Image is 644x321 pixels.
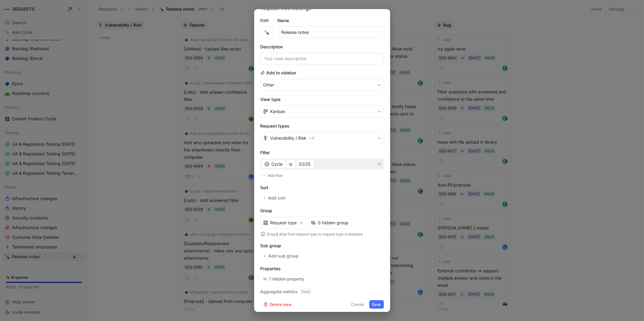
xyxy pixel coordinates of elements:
button: Save [369,300,384,309]
button: Add filter [261,172,286,179]
span: 02/25 [299,160,311,168]
img: 🍾 [264,30,269,35]
h2: Name [278,17,289,24]
span: Add sort [268,194,286,202]
h2: Request types [261,122,384,130]
h2: Group [261,207,384,214]
button: Cancel [348,300,367,309]
h2: Sort [261,184,384,191]
button: Delete view [261,300,295,309]
h2: Aggregate metrics [261,288,384,295]
div: 0 hidden group [318,219,349,226]
h2: Add to sidebar [261,69,296,76]
h2: View type [261,96,384,103]
span: Add sub group [268,252,299,260]
span: is [290,160,293,168]
h2: Sub group [261,242,384,249]
h2: Description [261,43,283,50]
input: Your view name [278,27,384,38]
button: Add sort [261,194,289,202]
input: Your view description [261,53,384,64]
h2: Filter [261,149,384,156]
button: Add sub group [261,252,302,260]
span: Add filter [268,173,283,179]
button: 1 hidden property [261,275,307,283]
div: 1 hidden property [269,275,305,283]
h2: Properties [261,265,384,272]
span: Cycle [272,160,283,168]
label: Icon [261,17,273,24]
img: 🛡️ [263,136,268,141]
button: 0 hidden group [308,217,351,229]
button: 🍾 [261,26,273,38]
span: + 4 [309,135,315,142]
span: Vulnerability / Risk [270,135,307,142]
button: 🛡️Vulnerability / Risk+4 [261,132,384,144]
button: is [287,160,295,168]
button: Kanban [261,105,384,118]
p: Drag & drop from request type to request type is disabled . [261,231,384,237]
button: Cycle [262,160,286,168]
span: Soon [300,289,312,295]
button: Other [261,79,384,91]
button: 02/25 [296,160,314,168]
button: Request type [261,217,306,229]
